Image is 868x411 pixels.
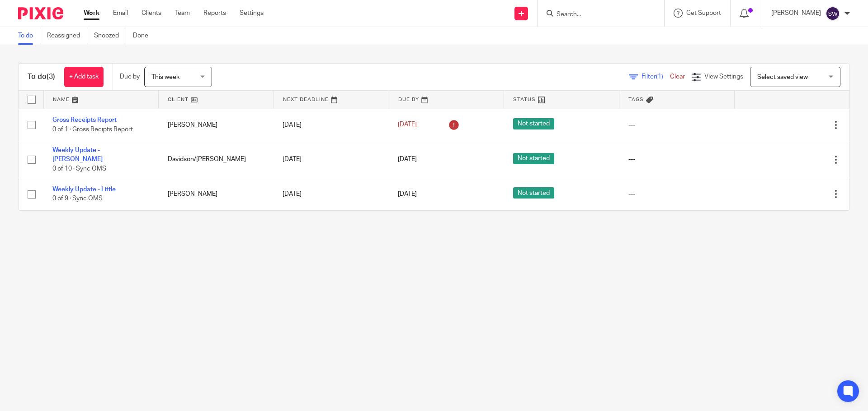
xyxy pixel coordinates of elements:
[52,147,103,162] a: Weekly Update - [PERSON_NAME]
[52,186,116,193] a: Weekly Update - Little
[47,27,87,45] a: Reassigned
[513,153,554,164] span: Not started
[628,189,726,199] div: ---
[47,73,55,80] span: (3)
[159,141,274,178] td: Davidson/[PERSON_NAME]
[159,178,274,210] td: [PERSON_NAME]
[771,9,821,18] p: [PERSON_NAME]
[52,166,106,172] span: 0 of 10 · Sync OMS
[686,10,721,16] span: Get Support
[398,156,417,162] span: [DATE]
[18,7,63,19] img: Pixie
[642,74,670,80] span: Filter
[120,72,140,81] p: Due by
[28,72,55,82] h1: To do
[52,126,133,133] span: 0 of 1 · Gross Recipts Report
[94,27,126,45] a: Snoozed
[64,67,104,87] a: + Add task
[513,187,554,199] span: Not started
[656,74,663,80] span: (1)
[113,9,128,18] a: Email
[757,74,808,80] span: Select saved view
[628,155,726,164] div: ---
[704,74,743,80] span: View Settings
[203,9,226,18] a: Reports
[142,9,161,18] a: Clients
[274,109,389,141] td: [DATE]
[84,9,99,18] a: Work
[628,120,726,129] div: ---
[151,74,179,80] span: This week
[133,27,155,45] a: Done
[52,117,117,123] a: Gross Receipts Report
[175,9,190,18] a: Team
[159,109,274,141] td: [PERSON_NAME]
[398,191,417,197] span: [DATE]
[240,9,264,18] a: Settings
[628,97,644,102] span: Tags
[18,27,40,45] a: To do
[274,178,389,210] td: [DATE]
[556,11,637,19] input: Search
[670,74,685,80] a: Clear
[826,6,840,21] img: svg%3E
[398,122,417,128] span: [DATE]
[513,118,554,129] span: Not started
[52,195,103,202] span: 0 of 9 · Sync OMS
[274,141,389,178] td: [DATE]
